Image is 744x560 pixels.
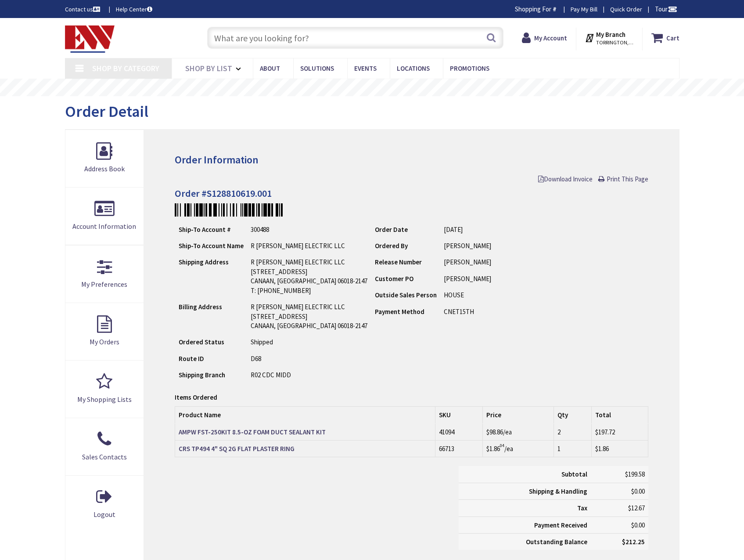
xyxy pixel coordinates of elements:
[557,428,561,436] span: 2
[65,303,144,360] a: My Orders
[526,538,587,546] strong: Outstanding Balance
[207,27,503,49] input: What are you looking for?
[500,443,504,448] sup: 04
[440,221,506,238] td: [DATE]
[260,64,280,72] span: About
[354,64,377,72] span: Events
[65,246,144,303] a: My Preferences
[459,517,591,533] th: Payment Received
[482,407,554,423] th: Price
[116,5,152,14] a: Help Center
[179,242,244,250] strong: Ship-To Account Name
[631,521,645,529] span: $0.00
[595,444,609,453] span: $1.86
[175,393,217,401] strong: Items Ordered
[179,303,222,311] strong: Billing Address
[482,424,554,441] td: /ea
[585,30,633,46] div: My Branch TORRINGTON, [GEOGRAPHIC_DATA]
[247,350,371,367] td: D68
[247,367,371,383] td: R02 CDC MIDD
[251,302,367,330] div: R [PERSON_NAME] ELECTRIC LLC [STREET_ADDRESS] CANAAN, [GEOGRAPHIC_DATA] 06018-2147
[179,428,326,436] strong: AMPW FST-250KIT 8.5-OZ FOAM DUCT SEALANT KIT
[538,175,593,183] span: Download Invoice
[185,63,232,73] span: Shop By List
[179,225,231,234] strong: Ship-To Account #
[65,130,144,187] a: Address Book
[655,5,677,13] span: Tour
[553,5,557,13] strong: #
[65,361,144,418] a: My Shopping Lists
[482,440,554,457] td: /ea
[90,337,119,346] span: My Orders
[459,466,591,483] th: Subtotal
[292,83,453,93] rs-layer: Free Same Day Pickup at 19 Locations
[397,64,430,72] span: Locations
[179,444,295,453] strong: CRS TP494 4" SQ 2G FLAT PLASTER RING
[375,258,422,266] strong: Release Number
[247,221,371,238] td: 300488
[486,444,504,453] span: $1.86
[444,307,503,316] li: CNET15TH
[595,428,615,436] span: $197.72
[65,476,144,533] a: Logout
[72,222,136,231] span: Account Information
[375,307,424,316] strong: Payment Method
[77,395,132,404] span: My Shopping Lists
[65,418,144,475] a: Sales Contacts
[179,427,326,437] a: AMPW FST-250KIT 8.5-OZ FOAM DUCT SEALANT KIT
[459,500,591,517] th: Tax
[175,407,435,423] th: Product Name
[522,30,567,46] a: My Account
[598,174,648,184] a: Print This Page
[65,25,115,53] img: Electrical Wholesalers, Inc.
[247,238,371,254] td: R [PERSON_NAME] ELECTRIC LLC
[375,291,437,299] strong: Outside Sales Person
[300,64,334,72] span: Solutions
[93,510,115,519] span: Logout
[631,487,645,495] span: $0.00
[175,203,283,217] img: OfPH+PD9ufPM3+2YRiVH5UflR+08gCda9tgXascHgAAAABJRU5ErkJggg==
[179,258,229,266] strong: Shipping Address
[538,174,593,184] a: Download Invoice
[65,5,102,14] a: Contact us
[596,30,625,39] strong: My Branch
[459,483,591,499] th: Shipping & Handling
[179,371,225,379] strong: Shipping Branch
[625,470,645,478] span: $199.58
[651,30,679,46] a: Cart
[486,428,503,436] span: $98.86
[81,280,127,289] span: My Preferences
[596,39,633,46] span: TORRINGTON, [GEOGRAPHIC_DATA]
[610,5,642,14] a: Quick Order
[175,154,648,166] h3: Order Information
[622,538,645,546] span: $212.25
[515,5,551,13] span: Shopping For
[534,34,567,42] strong: My Account
[435,407,482,423] th: SKU
[557,444,561,453] span: 1
[375,275,413,283] strong: Customer PO
[628,504,645,512] span: $12.67
[247,334,371,350] td: Shipped
[82,452,127,461] span: Sales Contacts
[375,225,408,234] strong: Order Date
[571,5,597,14] a: Pay My Bill
[65,103,148,120] h1: Order Detail
[440,287,506,303] td: HOUSE
[450,64,489,72] span: Promotions
[175,188,648,199] h4: Order #S128810619.001
[440,271,506,287] td: [PERSON_NAME]
[179,338,224,346] strong: Ordered Status
[65,188,144,245] a: Account Information
[440,254,506,270] td: [PERSON_NAME]
[179,354,204,363] strong: Route ID
[435,424,482,441] td: 41094
[440,238,506,254] td: [PERSON_NAME]
[607,175,648,183] span: Print This Page
[84,164,125,173] span: Address Book
[591,407,648,423] th: Total
[435,440,482,457] td: 66713
[375,242,408,250] strong: Ordered By
[251,257,367,295] div: R [PERSON_NAME] ELECTRIC LLC [STREET_ADDRESS] CANAAN, [GEOGRAPHIC_DATA] 06018-2147 T: [PHONE_NUMBER]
